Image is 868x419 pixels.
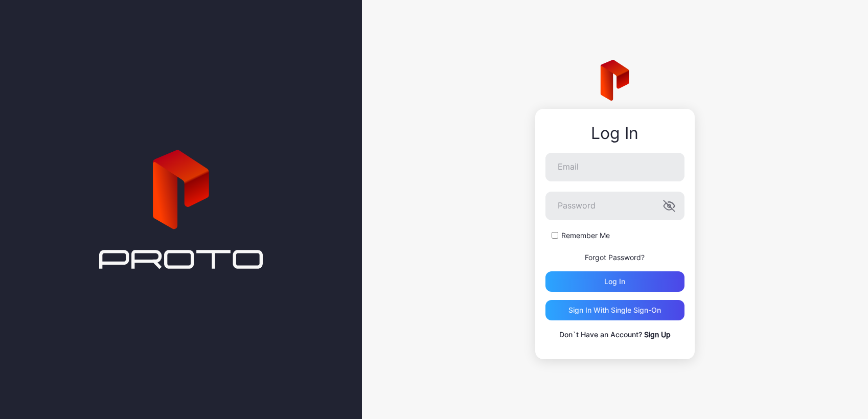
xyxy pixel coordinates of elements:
div: Log in [604,277,625,286]
p: Don`t Have an Account? [545,329,684,341]
button: Sign in With Single Sign-On [545,300,684,320]
input: Email [545,153,684,181]
label: Remember Me [561,230,610,241]
div: Log In [545,124,684,143]
a: Sign Up [644,330,671,339]
button: Log in [545,271,684,292]
a: Forgot Password? [585,253,645,262]
div: Sign in With Single Sign-On [568,306,661,314]
button: Password [663,200,675,212]
input: Password [545,192,684,220]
